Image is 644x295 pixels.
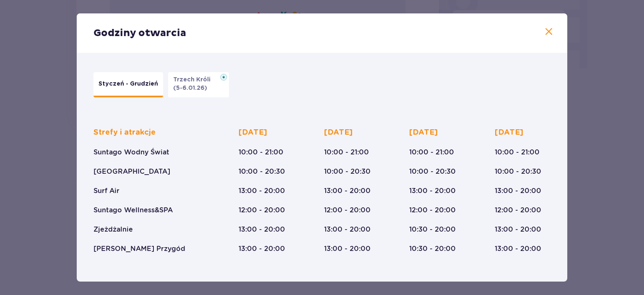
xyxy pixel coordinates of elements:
[324,128,353,138] p: [DATE]
[409,167,456,176] p: 10:00 - 20:30
[324,148,369,157] p: 10:00 - 21:00
[324,206,371,215] p: 12:00 - 20:00
[409,128,438,138] p: [DATE]
[239,167,285,176] p: 10:00 - 20:30
[495,148,540,157] p: 10:00 - 21:00
[239,206,285,215] p: 12:00 - 20:00
[168,72,229,97] button: Trzech Króli(5-6.01.26)
[409,186,456,196] p: 13:00 - 20:00
[93,186,119,196] p: Surf Air
[239,225,285,234] p: 13:00 - 20:00
[324,225,371,234] p: 13:00 - 20:00
[93,148,169,157] p: Suntago Wodny Świat
[93,206,173,215] p: Suntago Wellness&SPA
[324,167,371,176] p: 10:00 - 20:30
[93,72,163,97] button: Styczeń - Grudzień
[495,206,541,215] p: 12:00 - 20:00
[239,244,285,253] p: 13:00 - 20:00
[239,148,283,157] p: 10:00 - 21:00
[239,186,285,196] p: 13:00 - 20:00
[495,186,541,196] p: 13:00 - 20:00
[409,244,456,253] p: 10:30 - 20:00
[495,244,541,253] p: 13:00 - 20:00
[93,128,156,138] p: Strefy i atrakcje
[324,244,371,253] p: 13:00 - 20:00
[495,167,541,176] p: 10:00 - 20:30
[93,244,185,253] p: [PERSON_NAME] Przygód
[173,84,207,92] p: (5-6.01.26)
[93,27,186,39] p: Godziny otwarcia
[99,80,158,88] p: Styczeń - Grudzień
[173,76,216,84] p: Trzech Króli
[409,206,456,215] p: 12:00 - 20:00
[93,225,133,234] p: Zjeżdżalnie
[409,225,456,234] p: 10:30 - 20:00
[409,148,454,157] p: 10:00 - 21:00
[239,128,267,138] p: [DATE]
[495,128,523,138] p: [DATE]
[495,225,541,234] p: 13:00 - 20:00
[93,167,170,176] p: [GEOGRAPHIC_DATA]
[324,186,371,196] p: 13:00 - 20:00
